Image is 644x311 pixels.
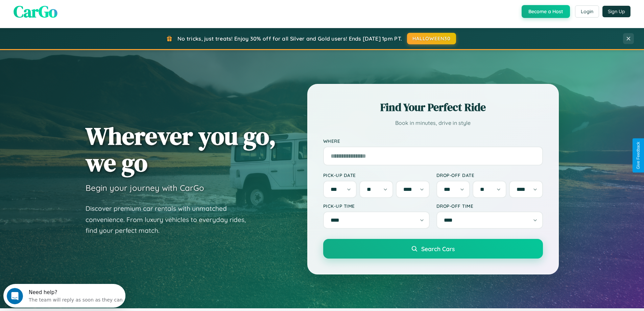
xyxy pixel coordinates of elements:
[3,3,126,21] div: Open Intercom Messenger
[7,288,23,304] iframe: Intercom live chat
[177,35,402,42] span: No tricks, just treats! Enjoy 30% off for all Silver and Gold users! Ends [DATE] 1pm PT.
[323,203,430,209] label: Pick-up Time
[323,100,543,115] h2: Find Your Perfect Ride
[25,11,119,18] div: The team will reply as soon as they can
[86,203,255,236] p: Discover premium car rentals with unmatched convenience. From luxury vehicles to everyday rides, ...
[86,123,276,176] h1: Wherever you go, we go
[522,5,570,18] button: Become a Host
[421,245,455,252] span: Search Cars
[25,6,119,11] div: Need help?
[323,138,543,144] label: Where
[436,203,543,209] label: Drop-off Time
[3,284,125,308] iframe: Intercom live chat discovery launcher
[407,33,456,44] button: HALLOWEEN30
[436,172,543,178] label: Drop-off Date
[14,0,57,23] span: CarGo
[323,118,543,128] p: Book in minutes, drive in style
[323,239,543,259] button: Search Cars
[602,6,630,17] button: Sign Up
[636,142,641,169] div: Give Feedback
[323,172,430,178] label: Pick-up Date
[575,5,599,18] button: Login
[86,183,204,193] h3: Begin your journey with CarGo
